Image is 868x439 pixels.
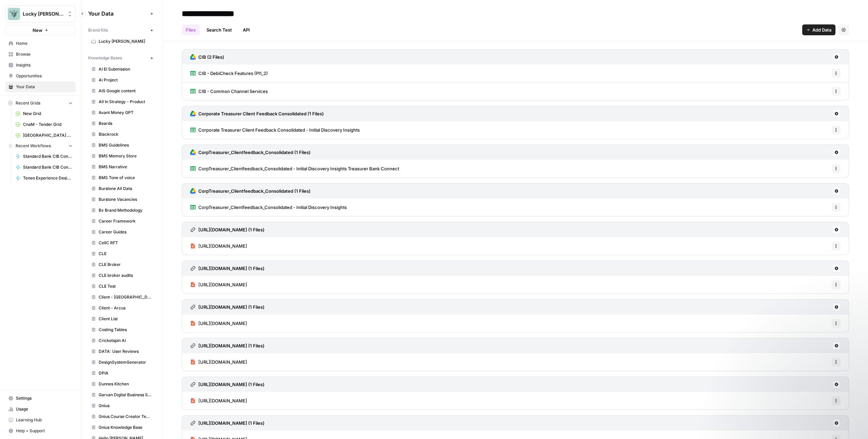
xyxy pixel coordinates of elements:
a: Blackrock [88,129,156,140]
span: Lucky [PERSON_NAME] [99,38,153,44]
a: Costing Tables [88,324,156,335]
span: Lucky [PERSON_NAME] [23,11,64,17]
a: CorpTreasurer_Clientfeedback_Consolidated (1 Files) [190,145,311,160]
a: [URL][DOMAIN_NAME] [190,392,247,409]
a: CLE [88,248,156,259]
a: BMS Narrative [88,161,156,172]
span: Career Guides [99,229,153,235]
span: Cricketspin AI [99,338,153,344]
h3: [URL][DOMAIN_NAME] (1 Files) [198,420,264,426]
span: New [33,27,42,34]
span: [URL][DOMAIN_NAME] [198,359,247,365]
span: [URL][DOMAIN_NAME] [198,397,247,404]
a: Garvan Digital Business Strategy [88,389,156,400]
a: Lucky [PERSON_NAME] [88,36,156,47]
span: Gnius [99,403,153,409]
a: Career Framework [88,216,156,227]
a: DATA: User Reviews [88,346,156,357]
span: Recent Grids [16,100,40,106]
span: Gnius Course Creator Temp Storage [99,414,153,420]
a: CLE Broker [88,259,156,270]
a: Dunnes Kitchen [88,379,156,389]
span: [URL][DOMAIN_NAME] [198,281,247,288]
span: CellC RFT [99,240,153,246]
span: Costing Tables [99,327,153,333]
a: Settings [5,393,76,404]
a: [GEOGRAPHIC_DATA] Tender - Stories [13,130,76,141]
span: CnaM - Tender Grid [23,121,73,128]
a: CLE Test [88,281,156,292]
h3: CIB (2 Files) [198,54,224,60]
a: BMS Tone of voice [88,172,156,183]
a: Career Guides [88,227,156,237]
span: CLE [99,251,153,257]
span: CIB - Common Channel Services [198,88,268,95]
h3: CorpTreasurer_Clientfeedback_Consolidated (1 Files) [198,149,311,156]
span: Usage [16,406,73,412]
button: Recent Grids [5,98,76,108]
span: Your Data [88,9,147,18]
button: Add Data [802,24,835,35]
span: Beards [99,120,153,127]
h3: [URL][DOMAIN_NAME] (1 Files) [198,381,264,388]
a: DPIA [88,368,156,379]
a: BMS Memory Store [88,151,156,161]
a: CIB (2 Files) [190,50,224,64]
a: Gnius Course Creator Temp Storage [88,411,156,422]
span: BMS Memory Store [99,153,153,159]
span: CLE Test [99,283,153,289]
a: Standard Bank CIB Connected Experiences 2 [13,162,76,173]
span: CIB - DebiCheck Features (Pl1_2) [198,70,268,77]
a: Gnius [88,400,156,411]
span: [URL][DOMAIN_NAME] [198,243,247,249]
span: Opportunities [16,73,73,79]
a: Opportunities [5,71,76,81]
a: [URL][DOMAIN_NAME] (1 Files) [190,416,264,431]
span: Avant Money GPT [99,110,153,116]
span: Insights [16,62,73,68]
a: Home [5,38,76,49]
a: CLE broker audits [88,270,156,281]
a: Gnius Knowledge Base [88,422,156,433]
span: Burstone Vacancies [99,196,153,203]
a: DesignSystemGenerator [88,357,156,368]
span: BMS Guidelines [99,142,153,148]
button: Help + Support [5,425,76,436]
img: Lucky Beard Logo [8,8,20,20]
a: CorpTreasurer_Clientfeedback_Consolidated (1 Files) [190,184,311,198]
h3: [URL][DOMAIN_NAME] (1 Files) [198,342,264,349]
span: [URL][DOMAIN_NAME] [198,320,247,327]
a: Search Test [202,24,236,35]
span: Garvan Digital Business Strategy [99,392,153,398]
a: API [239,24,254,35]
span: BMS Tone of voice [99,175,153,181]
span: Brand Kits [88,27,108,33]
a: [URL][DOMAIN_NAME] (1 Files) [190,222,264,237]
a: AI EI Submission [88,64,156,75]
span: Teneo Experience Design Briefs 2025 [23,175,73,181]
a: Burstone Vacancies [88,194,156,205]
span: Settings [16,395,73,401]
a: Files [182,24,200,35]
a: Client List [88,313,156,324]
a: CorpTreasurer_Clientfeedback_Consolidated - Initial Discovery Insights Treasurer Bank Connect [190,160,399,177]
a: Learning Hub [5,415,76,425]
a: Corporate Treasurer Client Feedback Consolidated (1 Files) [190,106,324,121]
a: Your Data [5,81,76,92]
span: Client List [99,316,153,322]
a: [URL][DOMAIN_NAME] [190,276,247,293]
button: Workspace: Lucky Beard [5,5,76,22]
span: Learning Hub [16,417,73,423]
a: Client - [GEOGRAPHIC_DATA] [88,292,156,303]
button: New [5,25,76,35]
span: Standard Bank CIB Connected Experiences 2 [23,164,73,170]
a: Standard Bank CIB Connected Experiences [13,151,76,162]
span: DPIA [99,370,153,376]
span: Browse [16,51,73,57]
span: Blackrock [99,131,153,137]
span: Burstone All Data [99,186,153,192]
span: DesignSystemGenerator [99,359,153,365]
span: Add Data [812,26,831,33]
a: Usage [5,404,76,415]
span: Standard Bank CIB Connected Experiences [23,153,73,159]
